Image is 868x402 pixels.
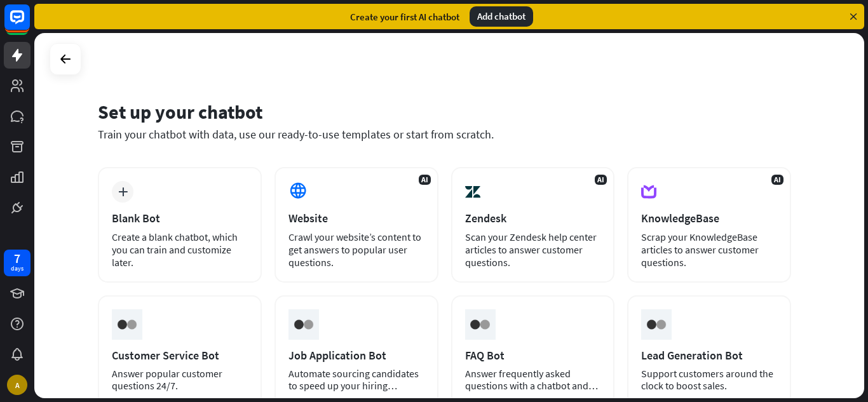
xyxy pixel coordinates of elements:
div: Create your first AI chatbot [350,11,459,23]
div: A [7,375,27,395]
a: 7 days [4,250,31,276]
div: Add chatbot [470,6,533,27]
div: 7 [14,253,20,264]
div: days [11,264,24,273]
